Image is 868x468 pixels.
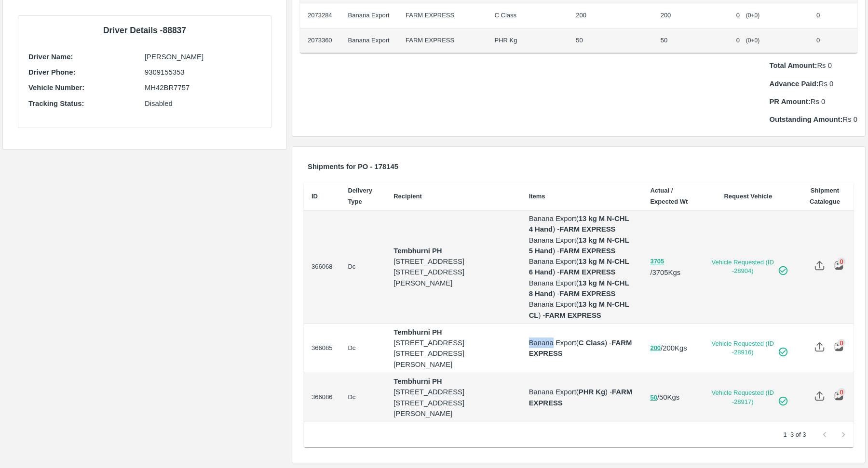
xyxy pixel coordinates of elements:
b: Tracking Status: [28,100,84,107]
td: C Class [487,3,569,28]
td: 366086 [304,373,340,422]
div: 0 [838,339,845,347]
p: [STREET_ADDRESS] [STREET_ADDRESS][PERSON_NAME] [393,338,513,370]
p: 1–3 of 3 [783,430,806,440]
td: 2073360 [300,28,340,53]
strong: Tembhurni PH [393,247,442,255]
td: 200 [568,3,652,28]
p: [PERSON_NAME] [145,52,261,62]
b: Vehicle Number: [28,84,84,91]
p: / 200 Kgs [650,343,692,354]
span: 0 [736,37,740,44]
p: Disabled [145,98,261,109]
button: 200 [650,343,661,354]
strong: FARM EXPRESS [559,290,615,298]
p: Rs 0 [769,96,857,107]
td: PHR Kg [487,28,569,53]
button: 3705 [650,256,664,267]
span: ( 0 + 0 ) [746,37,759,44]
td: Banana Export [340,28,398,53]
b: 13 kg M N-CHL 6 Hand [529,258,631,276]
td: 50 [653,28,729,53]
strong: Tembhurni PH [393,328,442,336]
span: ( 0 + 0 ) [746,12,759,19]
b: 13 kg M N-CHL CL [529,300,631,319]
a: Vehicle Requested (ID -28916) [708,339,788,357]
strong: FARM EXPRESS [559,268,615,276]
p: [STREET_ADDRESS] [STREET_ADDRESS][PERSON_NAME] [393,387,513,419]
td: 366068 [304,210,340,324]
h6: Driver Details - 88837 [26,24,263,37]
b: ID [312,193,318,200]
td: Banana Export [340,3,398,28]
div: 0 [838,258,845,265]
img: preview [834,342,844,352]
p: Banana Export ( ) - [529,256,635,278]
b: 13 kg M N-CHL 4 Hand [529,215,631,233]
p: Banana Export ( ) - [529,387,635,408]
p: Rs 0 [769,60,857,71]
p: 9309155353 [145,67,261,78]
strong: FARM EXPRESS [545,312,601,319]
td: 366085 [304,324,340,373]
b: Total Amount: [769,62,817,69]
span: 0 [736,12,740,19]
a: Vehicle Requested (ID -28904) [708,258,788,276]
td: Dc [340,210,386,324]
strong: FARM EXPRESS [529,388,635,406]
strong: FARM EXPRESS [559,225,615,233]
b: Advance Paid: [769,80,818,88]
td: Dc [340,373,386,422]
img: preview [834,391,844,401]
b: PHR Kg [579,388,605,396]
td: 0 [809,3,857,28]
p: Banana Export ( ) - [529,299,635,321]
b: Delivery Type [348,187,372,205]
b: 13 kg M N-CHL 8 Hand [529,279,631,298]
b: Request Vehicle [724,193,772,200]
img: share [814,391,825,401]
p: Banana Export ( ) - [529,213,635,235]
p: Banana Export ( ) - [529,338,635,359]
td: 2073284 [300,3,340,28]
strong: FARM EXPRESS [559,247,615,255]
td: 50 [568,28,652,53]
td: FARM EXPRESS [398,28,487,53]
p: Rs 0 [769,114,857,125]
button: 50 [650,392,657,403]
b: Driver Phone: [28,68,75,76]
p: [STREET_ADDRESS] [STREET_ADDRESS][PERSON_NAME] [393,256,513,288]
p: MH42BR7757 [145,82,261,93]
p: Rs 0 [769,78,857,89]
p: Banana Export ( ) - [529,278,635,299]
img: preview [834,260,844,271]
b: C Class [579,339,605,347]
b: Recipient [393,193,422,200]
td: FARM EXPRESS [398,3,487,28]
p: / 3705 Kgs [650,256,692,278]
p: / 50 Kgs [650,392,692,403]
img: share [814,342,825,352]
a: Vehicle Requested (ID -28917) [708,389,788,406]
div: 0 [838,388,845,396]
td: 0 [809,28,857,53]
b: Actual / Expected Wt [650,187,688,205]
b: Shipments for PO - 178145 [308,163,398,170]
b: Shipment Catalogue [810,187,840,205]
b: Driver Name: [28,53,73,61]
b: 13 kg M N-CHL 5 Hand [529,236,631,255]
p: Banana Export ( ) - [529,235,635,257]
strong: Tembhurni PH [393,377,442,385]
b: Items [529,193,545,200]
b: PR Amount: [769,98,810,105]
td: 200 [653,3,729,28]
img: share [814,260,825,271]
td: Dc [340,324,386,373]
b: Outstanding Amount: [769,116,842,123]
